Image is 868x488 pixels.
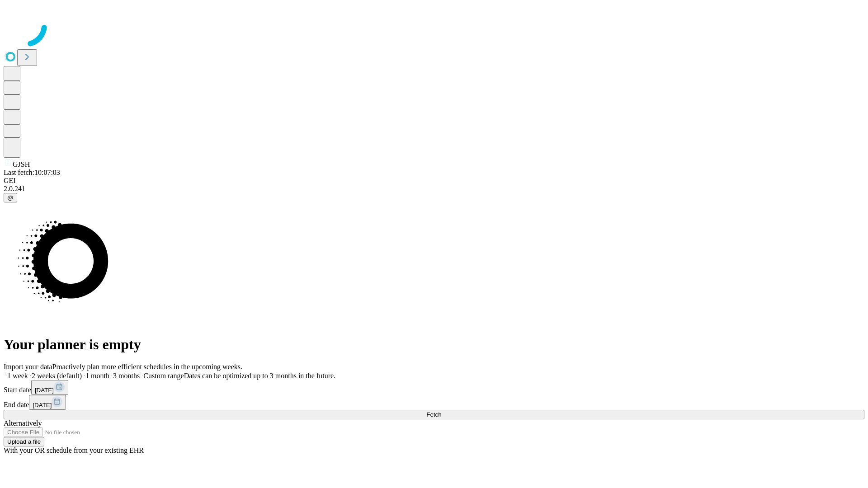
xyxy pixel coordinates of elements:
[4,363,52,371] span: Import your data
[4,419,42,427] span: Alternatively
[4,177,864,185] div: GEI
[426,411,441,418] span: Fetch
[7,194,14,201] span: @
[33,402,52,408] span: [DATE]
[143,372,184,380] span: Custom range
[4,336,864,353] h1: Your planner is empty
[4,380,864,395] div: Start date
[184,372,335,380] span: Dates can be optimized up to 3 months in the future.
[4,169,60,176] span: Last fetch: 10:07:03
[4,437,44,446] button: Upload a file
[113,372,140,380] span: 3 months
[4,410,864,419] button: Fetch
[4,185,864,193] div: 2.0.241
[85,372,109,380] span: 1 month
[4,193,17,202] button: @
[4,395,864,410] div: End date
[35,387,54,394] span: [DATE]
[13,160,30,168] span: GJSH
[7,372,28,380] span: 1 week
[29,395,66,410] button: [DATE]
[32,372,82,380] span: 2 weeks (default)
[4,446,144,454] span: With your OR schedule from your existing EHR
[31,380,68,395] button: [DATE]
[52,363,242,371] span: Proactively plan more efficient schedules in the upcoming weeks.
